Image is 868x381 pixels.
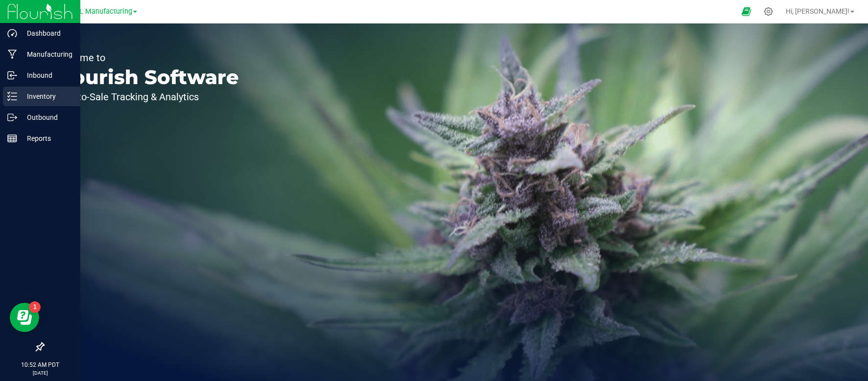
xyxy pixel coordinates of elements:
p: Flourish Software [53,67,239,87]
p: Outbound [17,112,76,123]
p: Seed-to-Sale Tracking & Analytics [53,92,239,102]
p: Dashboard [17,27,76,39]
inline-svg: Manufacturing [7,49,17,59]
p: Manufacturing [17,48,76,60]
p: Inventory [17,90,76,102]
span: Open Ecommerce Menu [735,2,757,21]
span: LEVEL Manufacturing [63,7,132,16]
p: [DATE] [4,369,76,377]
p: 10:52 AM PDT [4,360,76,369]
p: Reports [17,133,76,144]
inline-svg: Dashboard [7,28,17,38]
inline-svg: Inbound [7,70,17,80]
p: Welcome to [53,53,239,63]
inline-svg: Outbound [7,112,17,122]
inline-svg: Inventory [7,91,17,101]
iframe: Resource center unread badge [29,301,41,313]
span: Hi, [PERSON_NAME]! [786,7,849,15]
inline-svg: Reports [7,134,17,143]
iframe: Resource center [10,303,39,332]
div: Manage settings [762,7,774,16]
p: Inbound [17,69,76,81]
